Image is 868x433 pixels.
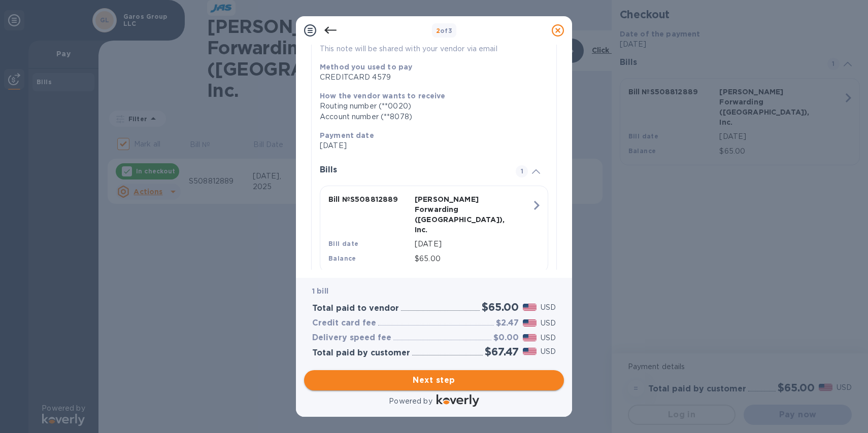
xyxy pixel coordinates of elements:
[482,301,519,313] h2: $65.00
[320,165,504,175] h3: Bills
[320,112,540,122] div: Account number (**8078)
[320,72,540,83] div: CREDITCARD 4579
[328,194,411,204] p: Bill № S508812889
[485,345,519,358] h2: $67.47
[415,194,497,235] p: [PERSON_NAME] Forwarding ([GEOGRAPHIC_DATA]), Inc.
[493,333,519,343] h3: $0.00
[541,318,556,329] p: USD
[312,333,391,343] h3: Delivery speed fee
[320,131,374,139] b: Payment date
[312,318,376,328] h3: Credit card fee
[320,63,412,71] b: Method you used to pay
[437,394,479,407] img: Logo
[523,348,537,355] img: USD
[523,304,537,311] img: USD
[415,254,531,264] p: $65.00
[328,255,356,262] b: Balance
[320,101,540,112] div: Routing number (**0020)
[541,302,556,313] p: USD
[496,318,519,328] h3: $2.47
[320,44,548,54] p: This note will be shared with your vendor via email
[516,165,528,177] span: 1
[415,239,531,249] p: [DATE]
[541,333,556,343] p: USD
[436,27,453,34] b: of 3
[320,92,446,100] b: How the vendor wants to receive
[436,27,440,34] span: 2
[312,304,399,313] h3: Total paid to vendor
[312,287,328,295] b: 1 bill
[328,240,359,247] b: Bill date
[304,370,564,390] button: Next step
[389,396,432,407] p: Powered by
[523,319,537,327] img: USD
[312,374,556,386] span: Next step
[523,334,537,341] img: USD
[541,346,556,357] p: USD
[320,186,548,273] button: Bill №S508812889[PERSON_NAME] Forwarding ([GEOGRAPHIC_DATA]), Inc.Bill date[DATE]Balance$65.00
[312,348,410,358] h3: Total paid by customer
[320,140,540,151] p: [DATE]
